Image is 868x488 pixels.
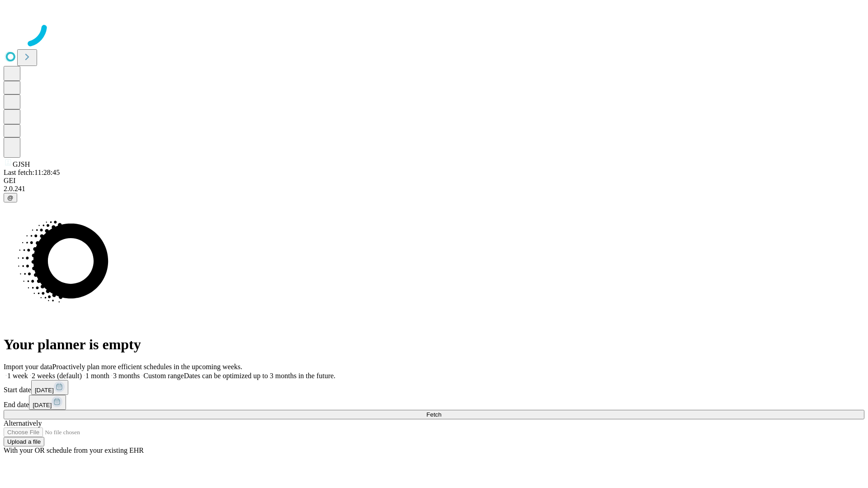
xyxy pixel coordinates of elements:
[4,410,864,419] button: Fetch
[426,411,441,418] span: Fetch
[184,372,335,380] span: Dates can be optimized up to 3 months in the future.
[4,419,42,427] span: Alternatively
[4,446,144,454] span: With your OR schedule from your existing EHR
[85,372,109,380] span: 1 month
[4,185,864,193] div: 2.0.241
[31,380,68,395] button: [DATE]
[13,160,30,168] span: GJSH
[32,372,82,380] span: 2 weeks (default)
[7,194,14,201] span: @
[4,169,60,176] span: Last fetch: 11:28:45
[35,387,54,394] span: [DATE]
[29,395,66,410] button: [DATE]
[52,363,242,371] span: Proactively plan more efficient schedules in the upcoming weeks.
[143,372,184,380] span: Custom range
[4,437,44,446] button: Upload a file
[33,402,52,408] span: [DATE]
[4,380,864,395] div: Start date
[4,177,864,185] div: GEI
[7,372,28,380] span: 1 week
[4,395,864,410] div: End date
[4,336,864,353] h1: Your planner is empty
[4,363,52,371] span: Import your data
[113,372,140,380] span: 3 months
[4,193,17,202] button: @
